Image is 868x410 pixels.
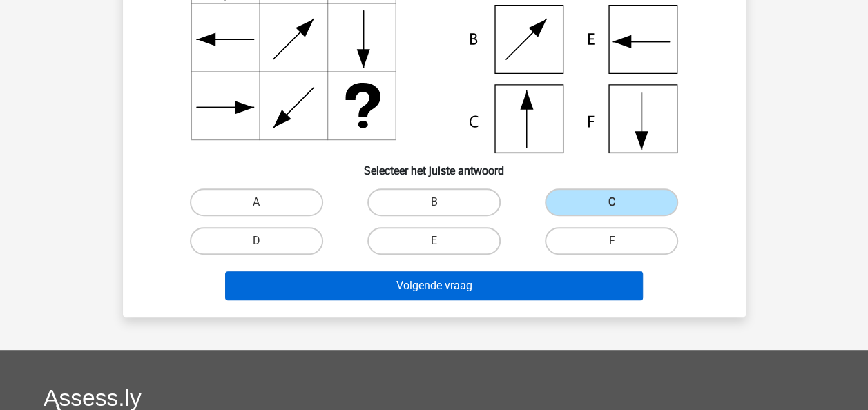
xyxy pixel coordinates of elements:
label: D [190,227,323,255]
label: B [367,188,501,216]
label: C [545,188,678,216]
label: E [367,227,501,255]
label: A [190,188,323,216]
button: Volgende vraag [225,271,643,300]
label: F [545,227,678,255]
h6: Selecteer het juiste antwoord [145,153,724,177]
